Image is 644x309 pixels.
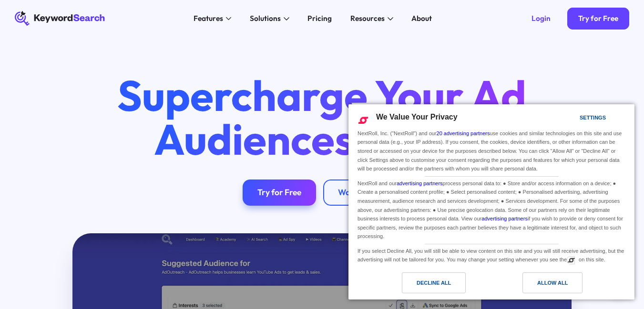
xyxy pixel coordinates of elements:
div: Decline All [417,278,451,288]
a: 20 advertising partners [437,130,490,136]
div: Watch Demo [338,188,387,198]
a: Pricing [302,11,337,26]
a: Try for Free [243,179,316,205]
div: Settings [580,112,606,123]
div: Try for Free [257,188,301,198]
div: Solutions [250,13,281,24]
a: advertising partners [481,216,528,221]
div: NextRoll and our process personal data to: ● Store and/or access information on a device; ● Creat... [356,177,627,242]
div: Login [532,14,551,23]
div: If you select Decline All, you will still be able to view content on this site and you will still... [356,244,627,265]
div: Try for Free [578,14,618,23]
div: NextRoll, Inc. ("NextRoll") and our use cookies and similar technologies on this site and use per... [356,128,627,174]
div: About [411,13,432,24]
a: Settings [563,110,586,128]
span: We Value Your Privacy [376,113,458,121]
div: Resources [350,13,385,24]
div: Features [194,13,223,24]
a: Allow All [491,272,629,298]
a: About [406,11,438,26]
div: Allow All [537,278,568,288]
a: Try for Free [567,8,630,30]
h1: Supercharge Your Ad Audiences [100,74,543,161]
a: Login [520,8,562,30]
div: Pricing [307,13,332,24]
a: advertising partners [397,180,443,186]
a: Decline All [354,272,491,298]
